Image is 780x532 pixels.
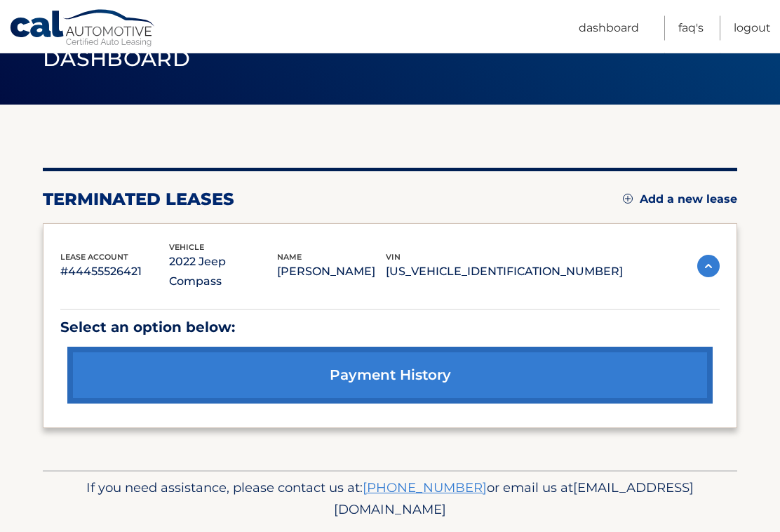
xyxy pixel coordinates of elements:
[386,253,401,262] span: vin
[623,194,633,204] img: add.svg
[60,253,128,262] span: lease account
[277,262,386,282] p: [PERSON_NAME]
[386,262,623,282] p: [US_VEHICLE_IDENTIFICATION_NUMBER]
[67,347,713,404] a: payment history
[277,253,302,262] span: name
[623,193,737,207] a: Add a new lease
[363,480,487,496] a: [PHONE_NUMBER]
[697,255,720,278] img: accordion-active.svg
[43,189,234,211] h2: terminated leases
[579,16,639,41] a: Dashboard
[52,477,728,522] p: If you need assistance, please contact us at: or email us at
[43,46,190,72] span: Dashboard
[169,253,278,292] p: 2022 Jeep Compass
[9,9,156,50] a: Cal Automotive
[60,316,720,340] p: Select an option below:
[678,16,704,41] a: FAQ's
[60,262,169,282] p: #44455526421
[169,243,204,253] span: vehicle
[734,16,771,41] a: Logout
